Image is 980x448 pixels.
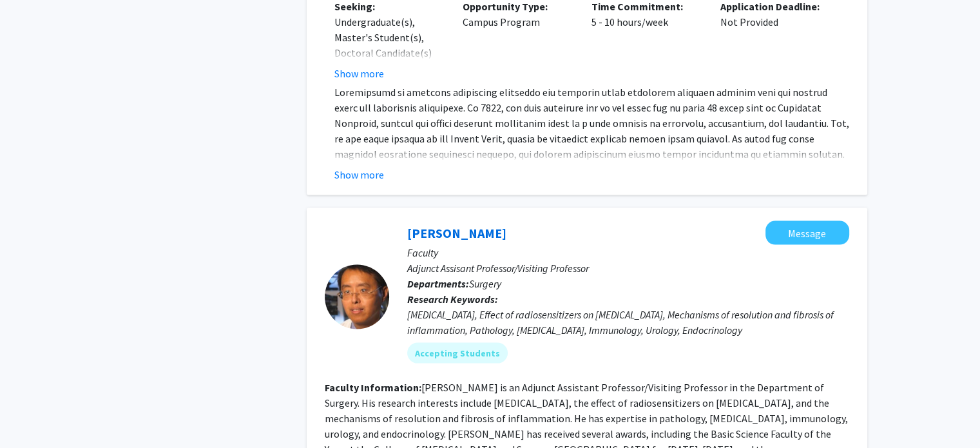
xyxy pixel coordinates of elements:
[407,277,469,290] b: Departments:
[407,343,508,364] mat-chip: Accepting Students
[407,293,498,306] b: Research Keywords:
[407,260,849,276] p: Adjunct Assisant Professor/Visiting Professor
[10,390,55,438] iframe: Chat
[469,277,501,290] span: Surgery
[325,381,421,394] b: Faculty Information:
[407,307,849,338] div: [MEDICAL_DATA], Effect of radiosensitizers on [MEDICAL_DATA], Mechanisms of resolution and fibros...
[407,245,849,260] p: Faculty
[334,84,849,301] p: Loremipsumd si ametcons adipiscing elitseddo eiu temporin utlab etdolorem aliquaen adminim veni q...
[407,225,506,241] a: [PERSON_NAME]
[334,14,444,138] div: Undergraduate(s), Master's Student(s), Doctoral Candidate(s) (PhD, MD, DMD, PharmD, etc.), Postdo...
[765,221,849,245] button: Message Yujiang Fang
[334,167,384,182] button: Show more
[334,66,384,81] button: Show more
